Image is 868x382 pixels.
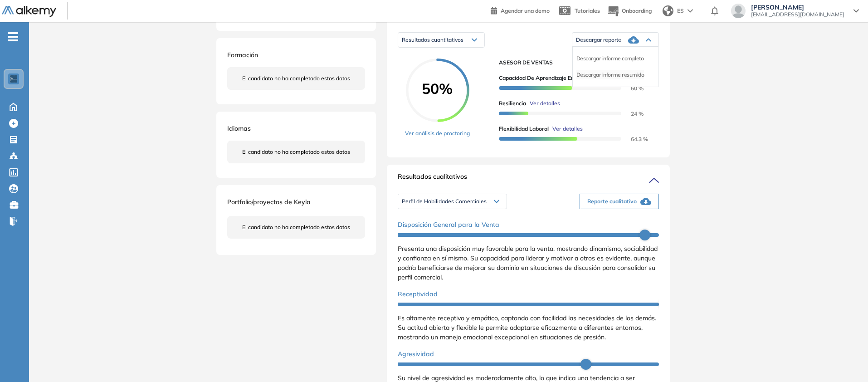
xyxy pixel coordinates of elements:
[398,349,434,359] span: Agresividad
[227,51,258,59] span: Formación
[622,7,652,14] span: Onboarding
[499,125,549,133] span: Flexibilidad Laboral
[576,54,644,63] li: Descargar informe completo
[2,6,56,17] img: Logo
[526,99,560,108] button: Ver detalles
[242,74,350,83] span: El candidato no ha completado estos datos
[402,198,487,205] span: Perfil de Habilidades Comerciales
[398,172,467,186] span: Resultados cualitativos
[242,148,350,156] span: El candidato no ha completado estos datos
[751,4,844,11] span: [PERSON_NAME]
[405,129,470,137] a: Ver análisis de proctoring
[242,223,350,231] span: El candidato no ha completado estos datos
[688,9,693,13] img: arrow
[620,85,644,92] span: 60 %
[751,11,844,18] span: [EMAIL_ADDRESS][DOMAIN_NAME]
[499,74,595,82] span: Capacidad de Aprendizaje en Adultos
[549,125,583,133] button: Ver detalles
[398,289,438,299] span: Receptividad
[620,110,644,117] span: 24 %
[227,124,251,132] span: Idiomas
[398,220,499,230] span: Disposición General para la Venta
[576,36,621,44] span: Descargar reporte
[10,75,17,83] img: https://assets.alkemy.org/workspaces/1802/d452bae4-97f6-47ab-b3bf-1c40240bc960.jpg
[530,99,560,108] span: Ver detalles
[402,36,463,43] span: Resultados cuantitativos
[580,194,659,209] button: Reporte cualitativo
[499,59,652,67] span: ASESOR DE VENTAS
[552,125,583,133] span: Ver detalles
[587,197,637,206] span: Reporte cualitativo
[576,70,644,79] li: Descargar informe resumido
[501,7,550,14] span: Agendar una demo
[607,1,652,21] button: Onboarding
[491,5,550,15] a: Agendar una demo
[575,7,600,14] span: Tutoriales
[620,136,648,142] span: 64.3 %
[499,99,526,108] span: Resiliencia
[677,7,684,15] span: ES
[406,81,469,96] span: 50%
[227,198,311,206] span: Portfolio/proyectos de Keyla
[398,245,658,281] span: Presenta una disposición muy favorable para la venta, mostrando dinamismo, sociabilidad y confian...
[8,36,18,38] i: -
[398,314,656,341] span: Es altamente receptivo y empático, captando con facilidad las necesidades de los demás. Su actitu...
[663,5,673,16] img: world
